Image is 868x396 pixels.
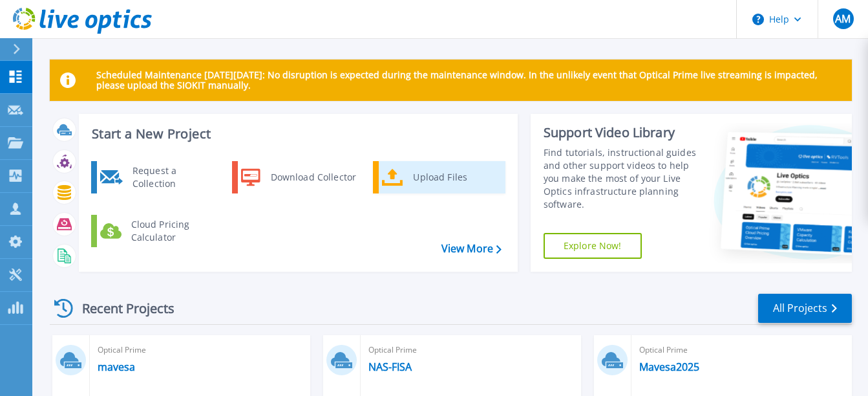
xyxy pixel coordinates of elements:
[544,124,703,141] div: Support Video Library
[91,161,224,193] a: Request a Collection
[407,164,502,190] div: Upload Files
[125,218,220,244] div: Cloud Pricing Calculator
[639,343,844,357] span: Optical Prime
[373,161,505,193] a: Upload Files
[368,343,573,357] span: Optical Prime
[96,70,842,91] p: Scheduled Maintenance [DATE][DATE]: No disruption is expected during the maintenance window. In t...
[264,164,362,190] div: Download Collector
[758,294,852,323] a: All Projects
[544,233,642,259] a: Explore Now!
[98,343,302,357] span: Optical Prime
[835,14,851,24] span: AM
[544,146,703,211] div: Find tutorials, instructional guides and other support videos to help you make the most of your L...
[91,215,224,247] a: Cloud Pricing Calculator
[232,161,365,193] a: Download Collector
[126,164,220,190] div: Request a Collection
[441,243,502,255] a: View More
[639,360,699,373] a: Mavesa2025
[92,127,501,141] h3: Start a New Project
[50,292,192,324] div: Recent Projects
[98,360,135,373] a: mavesa
[368,360,412,373] a: NAS-FISA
